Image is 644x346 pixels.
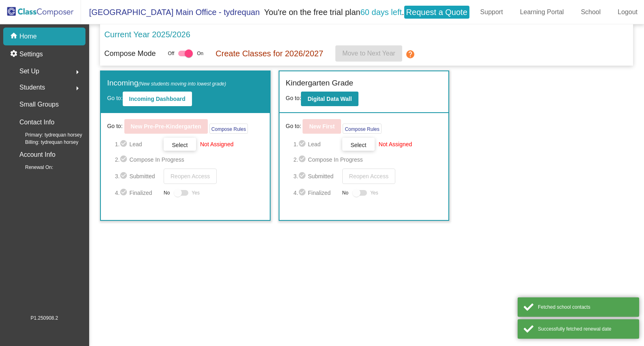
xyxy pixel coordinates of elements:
[119,139,129,149] mat-icon: check_circle
[301,92,358,106] button: Digital Data Wall
[12,131,82,139] span: Primary: tydrequan horsey
[298,188,308,198] mat-icon: check_circle
[294,155,443,164] span: 2. Compose In Progress
[10,49,19,59] mat-icon: settings
[342,50,395,57] span: Move to Next Year
[342,138,375,151] button: Select
[379,140,412,148] span: Not Assigned
[298,171,308,181] mat-icon: check_circle
[115,171,160,181] span: 3. Submitted
[307,96,352,102] b: Digital Data Wall
[294,188,338,198] span: 4. Finalized
[81,6,260,19] span: [GEOGRAPHIC_DATA] Main Office - tydrequan
[107,77,226,89] label: Incoming
[19,32,37,41] p: Home
[197,50,203,57] span: On
[294,139,338,149] span: 1. Lead
[164,138,196,151] button: Select
[119,171,129,181] mat-icon: check_circle
[168,50,174,57] span: Off
[19,99,59,110] p: Small Groups
[209,124,248,134] button: Compose Rules
[474,6,510,19] a: Support
[286,95,301,101] span: Go to:
[192,188,200,198] span: Yes
[131,123,201,130] b: New Pre-Pre-Kindergarten
[342,189,348,196] span: No
[260,4,473,21] span: You're on the free trial plan .
[124,119,208,134] button: New Pre-Pre-Kindergarten
[538,303,633,311] div: Fetched school contacts
[309,123,335,130] b: New First
[139,81,226,87] span: (New students moving into lowest grade)
[12,139,78,146] span: Billing: tydrequan horsey
[115,188,160,198] span: 4. Finalized
[335,45,402,62] button: Move to Next Year
[10,32,19,41] mat-icon: home
[119,155,129,164] mat-icon: check_circle
[405,49,415,59] mat-icon: help
[73,83,82,93] mat-icon: arrow_right
[574,6,607,19] a: School
[19,66,39,77] span: Set Up
[172,142,188,148] span: Select
[200,140,234,148] span: Not Assigned
[294,171,338,181] span: 3. Submitted
[514,6,571,19] a: Learning Portal
[164,189,170,196] span: No
[115,139,160,149] span: 1. Lead
[350,142,366,148] span: Select
[611,6,644,19] a: Logout
[104,48,156,59] p: Compose Mode
[19,149,55,160] p: Account Info
[164,169,217,184] button: Reopen Access
[19,49,43,59] p: Settings
[115,155,264,164] span: 2. Compose In Progress
[370,188,378,198] span: Yes
[360,8,402,17] span: 60 days left
[107,95,122,101] span: Go to:
[298,155,308,164] mat-icon: check_circle
[123,92,192,106] button: Incoming Dashboard
[171,173,210,179] span: Reopen Access
[107,122,122,130] span: Go to:
[286,77,353,89] label: Kindergarten Grade
[349,173,388,179] span: Reopen Access
[342,169,395,184] button: Reopen Access
[104,28,190,41] p: Current Year 2025/2026
[19,117,54,128] p: Contact Info
[73,67,82,77] mat-icon: arrow_right
[19,82,45,93] span: Students
[538,325,633,333] div: Successfully fetched renewal date
[286,122,301,130] span: Go to:
[298,139,308,149] mat-icon: check_circle
[343,124,381,134] button: Compose Rules
[129,96,186,102] b: Incoming Dashboard
[119,188,129,198] mat-icon: check_circle
[404,6,469,19] a: Request a Quote
[215,47,323,60] p: Create Classes for 2026/2027
[303,119,341,134] button: New First
[12,164,53,171] span: Renewal On:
